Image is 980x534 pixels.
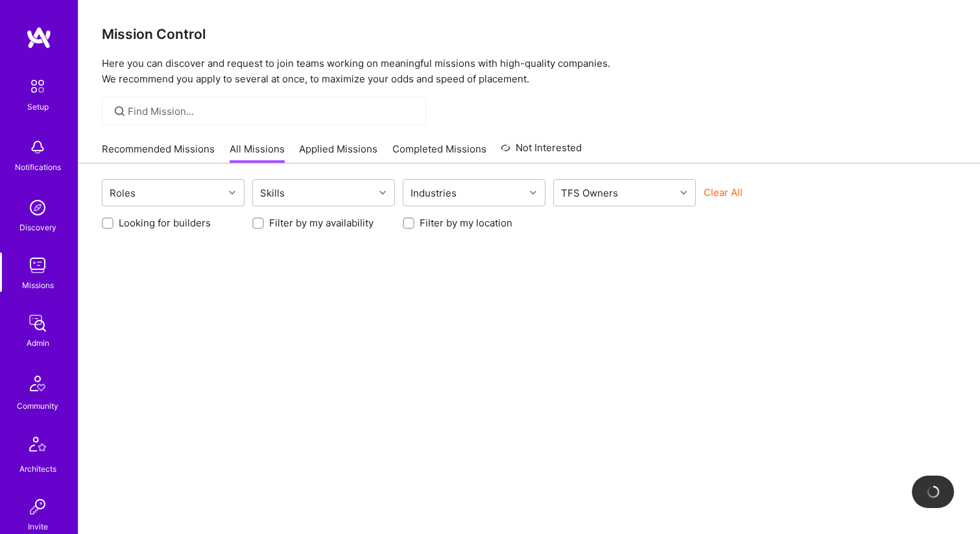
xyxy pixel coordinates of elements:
[530,189,536,196] i: icon Chevron
[230,142,285,164] a: All Missions
[299,142,377,164] a: Applied Missions
[112,104,127,119] i: icon SearchGrey
[17,399,58,413] div: Community
[379,189,386,196] i: icon Chevron
[128,104,416,118] input: Find Mission...
[28,520,48,533] div: Invite
[392,142,486,164] a: Completed Missions
[229,189,235,196] i: icon Chevron
[102,56,957,87] p: Here you can discover and request to join teams working on meaningful missions with high-quality ...
[26,26,52,49] img: logo
[407,184,460,202] div: Industries
[19,221,56,234] div: Discovery
[22,431,53,462] img: Architects
[501,140,582,164] a: Not Interested
[119,216,211,230] label: Looking for builders
[269,216,374,230] label: Filter by my availability
[257,184,288,202] div: Skills
[25,195,51,221] img: discovery
[15,160,61,174] div: Notifications
[27,100,49,114] div: Setup
[420,216,512,230] label: Filter by my location
[27,336,49,350] div: Admin
[106,184,139,202] div: Roles
[25,134,51,160] img: bell
[102,142,215,164] a: Recommended Missions
[19,462,56,476] div: Architects
[924,483,942,500] img: loading
[25,310,51,336] img: admin teamwork
[25,494,51,520] img: Invite
[680,189,687,196] i: icon Chevron
[25,252,51,278] img: teamwork
[22,368,53,399] img: Community
[102,26,957,42] h3: Mission Control
[704,186,743,199] button: Clear All
[24,73,51,100] img: setup
[558,184,621,202] div: TFS Owners
[22,278,54,292] div: Missions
